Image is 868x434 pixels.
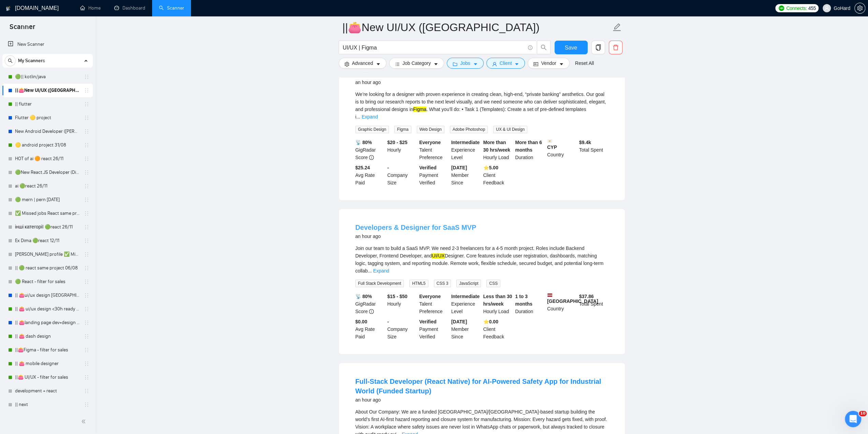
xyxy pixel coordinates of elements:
[786,4,807,12] span: Connects:
[84,74,89,80] span: holder
[855,5,865,11] span: setting
[355,244,608,275] div: Join our team to build a SaaS MVP. We need 2-3 freelancers for a 4-5 month project. Roles include...
[80,5,101,11] a: homeHome
[609,44,622,51] span: delete
[81,418,88,425] span: double-left
[355,165,370,170] b: $25.24
[8,38,87,51] a: New Scanner
[354,139,386,161] div: GigRadar Score
[159,5,184,11] a: searchScanner
[84,156,89,162] span: holder
[575,59,594,67] a: Reset All
[482,318,514,340] div: Client Feedback
[483,319,498,324] b: ⭐️ 0.00
[409,280,428,287] span: HTML5
[386,164,418,186] div: Company Size
[808,4,816,12] span: 455
[482,164,514,186] div: Client Feedback
[578,293,610,315] div: Total Spent
[546,139,578,161] div: Country
[15,234,80,248] a: Ex Dima 🟢react 12/11
[15,275,80,289] a: 🟢 React - filter for sales
[355,378,601,395] a: Full-Stack Developer (React Native) for AI-Powered Safety App for Industrial World (Funded Startup)
[613,23,621,32] span: edit
[354,318,386,340] div: Avg Rate Paid
[15,261,80,275] a: || 🟢 react same project 06/08
[514,293,546,315] div: Duration
[84,115,89,121] span: holder
[15,138,80,152] a: 🟡 android project 31/08
[15,97,80,111] a: || flutter
[352,59,373,67] span: Advanced
[547,139,552,143] img: 🇨🇾
[434,280,451,287] span: CSS 3
[84,388,89,394] span: holder
[493,126,527,133] span: UX & UI Design
[559,61,564,67] span: caret-down
[84,211,89,216] span: holder
[547,293,598,304] b: [GEOGRAPHIC_DATA]
[447,58,484,69] button: folderJobscaret-down
[355,90,608,121] div: We’re looking for a designer with proven experience in creating clean, high-end, “private banking...
[355,280,404,287] span: Full Stack Development
[84,306,89,312] span: holder
[387,140,407,145] b: $20 - $25
[355,294,372,299] b: 📡 80%
[84,170,89,175] span: holder
[486,58,525,69] button: userClientcaret-down
[433,61,438,67] span: caret-down
[387,319,389,324] b: -
[84,361,89,366] span: holder
[373,268,389,274] a: Expand
[114,5,145,11] a: dashboardDashboard
[15,302,80,316] a: || 👛 ui/ux design <30h ready to start 23/07
[84,402,89,407] span: holder
[450,126,488,133] span: Adobe Photoshop
[84,183,89,189] span: holder
[579,294,594,299] b: $ 37.86
[528,45,532,50] span: info-circle
[386,293,418,315] div: Hourly
[15,289,80,302] a: || 👛ui/ux design [GEOGRAPHIC_DATA] 08/02
[419,140,441,145] b: Everyone
[547,293,552,297] img: 🇱🇻
[84,347,89,353] span: holder
[15,166,80,179] a: 🟢New React.JS Developer (Dima H)
[515,294,532,307] b: 1 to 3 months
[482,139,514,161] div: Hourly Load
[355,232,476,240] div: an hour ago
[402,59,431,67] span: Job Category
[84,320,89,325] span: holder
[84,129,89,134] span: holder
[482,293,514,315] div: Hourly Load
[451,140,480,145] b: Intermediate
[387,165,389,170] b: -
[845,411,861,427] iframe: Intercom live chat
[541,59,556,67] span: Vendor
[84,88,89,93] span: holder
[18,54,45,68] span: My Scanners
[451,319,467,324] b: [DATE]
[417,126,444,133] span: Web Design
[386,318,418,340] div: Company Size
[419,319,437,324] b: Verified
[15,398,80,411] a: || next
[84,197,89,202] span: holder
[483,165,498,170] b: ⭐️ 5.00
[473,61,478,67] span: caret-down
[356,114,361,120] span: ...
[486,280,500,287] span: CSS
[450,293,482,315] div: Experience Level
[5,58,15,63] span: search
[609,41,622,54] button: delete
[419,165,437,170] b: Verified
[84,293,89,298] span: holder
[824,6,829,11] span: user
[368,268,372,274] span: ...
[492,61,497,67] span: user
[592,44,605,51] span: copy
[591,41,605,54] button: copy
[84,142,89,148] span: holder
[547,139,576,150] b: CYP
[343,43,525,52] input: Search Freelance Jobs...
